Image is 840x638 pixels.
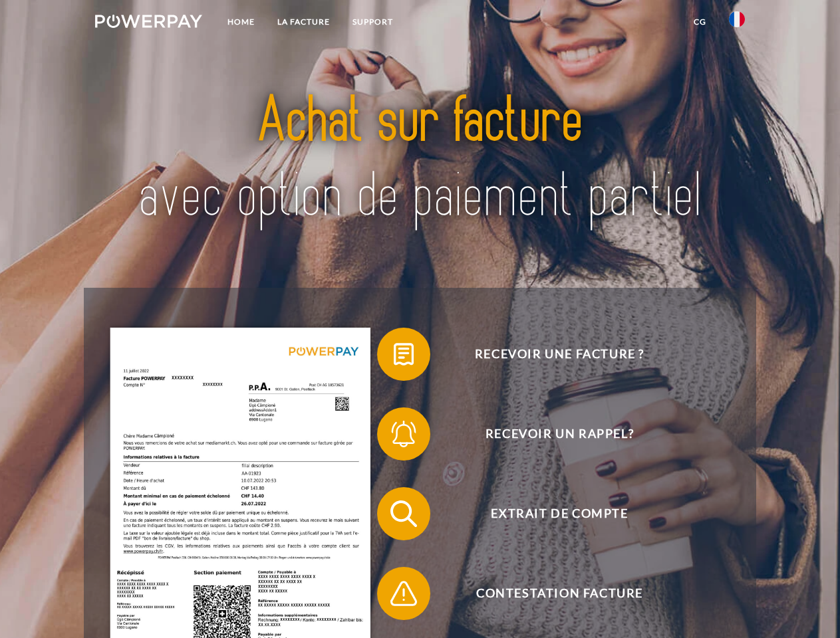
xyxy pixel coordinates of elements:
[396,567,722,620] span: Contestation Facture
[377,567,723,620] button: Contestation Facture
[266,10,341,34] a: LA FACTURE
[396,487,722,540] span: Extrait de compte
[396,328,722,381] span: Recevoir une facture ?
[377,407,723,461] button: Recevoir un rappel?
[216,10,266,34] a: Home
[127,64,713,255] img: title-powerpay_fr.svg
[341,10,404,34] a: Support
[387,417,420,451] img: qb_bell.svg
[387,577,420,610] img: qb_warning.svg
[682,10,718,34] a: CG
[95,15,202,28] img: logo-powerpay-white.svg
[729,11,745,27] img: fr
[377,328,723,381] button: Recevoir une facture ?
[396,407,722,461] span: Recevoir un rappel?
[387,338,420,371] img: qb_bill.svg
[377,487,723,540] button: Extrait de compte
[387,497,420,530] img: qb_search.svg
